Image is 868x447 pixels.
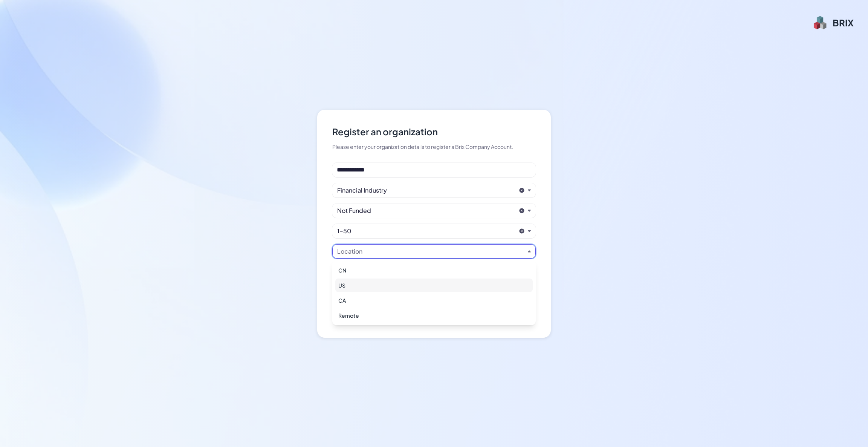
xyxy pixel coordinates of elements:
[337,247,362,256] div: Location
[337,247,525,256] button: Location
[833,17,854,29] div: BRIX
[337,227,516,236] button: 1-50
[335,309,533,322] div: Remote
[337,186,516,195] button: Financial Industry
[335,263,533,277] div: CN
[332,143,536,151] div: Please enter your organization details to register a Brix Company Account.
[332,125,536,138] div: Register an organization
[335,294,533,307] div: CA
[335,279,533,292] div: US
[337,206,516,215] button: Not Funded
